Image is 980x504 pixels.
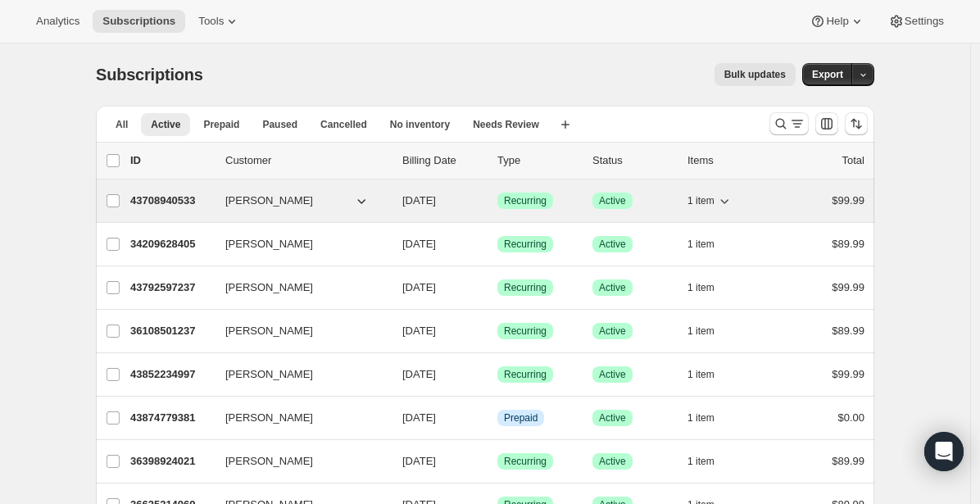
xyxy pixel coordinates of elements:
[826,15,848,28] span: Help
[473,118,539,131] span: Needs Review
[687,281,715,294] span: 1 item
[225,453,313,470] span: [PERSON_NAME]
[715,63,796,86] button: Bulk updates
[225,279,313,296] span: [PERSON_NAME]
[402,281,436,293] span: [DATE]
[130,152,212,169] p: ID
[225,193,313,209] span: [PERSON_NAME]
[845,112,868,135] button: Sort the results
[402,152,484,169] p: Billing Date
[592,152,674,169] p: Status
[504,194,547,207] span: Recurring
[130,450,864,473] div: 36398924021[PERSON_NAME][DATE]SuccessRecurringSuccessActive1 item$89.99
[130,236,212,252] p: 34209628405
[116,118,128,131] span: All
[390,118,450,131] span: No inventory
[320,118,367,131] span: Cancelled
[832,455,864,467] span: $89.99
[687,194,715,207] span: 1 item
[504,238,547,251] span: Recurring
[832,368,864,380] span: $99.99
[402,368,436,380] span: [DATE]
[130,189,864,212] div: 43708940533[PERSON_NAME][DATE]SuccessRecurringSuccessActive1 item$99.99
[225,323,313,339] span: [PERSON_NAME]
[130,406,864,429] div: 43874779381[PERSON_NAME][DATE]InfoPrepaidSuccessActive1 item$0.00
[687,152,769,169] div: Items
[402,194,436,207] span: [DATE]
[832,325,864,337] span: $89.99
[687,233,733,256] button: 1 item
[599,194,626,207] span: Active
[130,363,864,386] div: 43852234997[PERSON_NAME][DATE]SuccessRecurringSuccessActive1 item$99.99
[130,453,212,470] p: 36398924021
[198,15,224,28] span: Tools
[802,63,853,86] button: Export
[130,276,864,299] div: 43792597237[PERSON_NAME][DATE]SuccessRecurringSuccessActive1 item$99.99
[216,188,379,214] button: [PERSON_NAME]
[504,368,547,381] span: Recurring
[216,361,379,388] button: [PERSON_NAME]
[225,366,313,383] span: [PERSON_NAME]
[225,152,389,169] p: Customer
[216,275,379,301] button: [PERSON_NAME]
[599,325,626,338] span: Active
[769,112,809,135] button: Search and filter results
[687,276,733,299] button: 1 item
[687,455,715,468] span: 1 item
[497,152,579,169] div: Type
[832,238,864,250] span: $89.99
[130,233,864,256] div: 34209628405[PERSON_NAME][DATE]SuccessRecurringSuccessActive1 item$89.99
[216,405,379,431] button: [PERSON_NAME]
[687,450,733,473] button: 1 item
[130,323,212,339] p: 36108501237
[504,325,547,338] span: Recurring
[151,118,180,131] span: Active
[832,194,864,207] span: $99.99
[203,118,239,131] span: Prepaid
[93,10,185,33] button: Subscriptions
[216,448,379,474] button: [PERSON_NAME]
[504,411,538,425] span: Prepaid
[402,411,436,424] span: [DATE]
[878,10,954,33] button: Settings
[687,363,733,386] button: 1 item
[130,320,864,343] div: 36108501237[PERSON_NAME][DATE]SuccessRecurringSuccessActive1 item$89.99
[102,15,175,28] span: Subscriptions
[96,66,203,84] span: Subscriptions
[687,189,733,212] button: 1 item
[504,455,547,468] span: Recurring
[687,406,733,429] button: 1 item
[216,318,379,344] button: [PERSON_NAME]
[552,113,578,136] button: Create new view
[812,68,843,81] span: Export
[504,281,547,294] span: Recurring
[724,68,786,81] span: Bulk updates
[687,411,715,425] span: 1 item
[599,411,626,425] span: Active
[815,112,838,135] button: Customize table column order and visibility
[402,455,436,467] span: [DATE]
[225,236,313,252] span: [PERSON_NAME]
[842,152,864,169] p: Total
[130,152,864,169] div: IDCustomerBilling DateTypeStatusItemsTotal
[216,231,379,257] button: [PERSON_NAME]
[130,366,212,383] p: 43852234997
[130,410,212,426] p: 43874779381
[905,15,944,28] span: Settings
[800,10,874,33] button: Help
[36,15,79,28] span: Analytics
[687,325,715,338] span: 1 item
[130,193,212,209] p: 43708940533
[687,238,715,251] span: 1 item
[225,410,313,426] span: [PERSON_NAME]
[687,320,733,343] button: 1 item
[26,10,89,33] button: Analytics
[188,10,250,33] button: Tools
[832,281,864,293] span: $99.99
[599,455,626,468] span: Active
[837,411,864,424] span: $0.00
[687,368,715,381] span: 1 item
[599,368,626,381] span: Active
[599,281,626,294] span: Active
[130,279,212,296] p: 43792597237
